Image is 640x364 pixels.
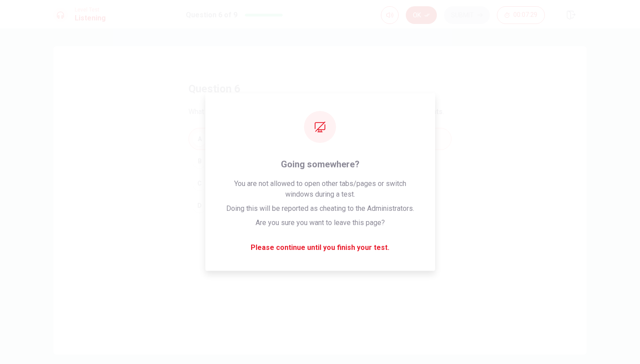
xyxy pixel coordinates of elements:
h4: question 6 [188,82,240,96]
div: A [192,132,207,146]
b: 2 points [416,107,443,116]
h1: Question 6 of 9 [186,10,237,20]
span: 00:07:29 [513,12,537,19]
div: C [192,176,207,190]
span: What does the woman wish regarding the festival? This question is worth . [188,107,444,117]
button: AThat the festival happens more than once a year. [188,128,452,150]
div: D [192,198,207,213]
span: Level Test [75,7,106,13]
button: Ok [406,6,437,24]
span: That the festival happens more than once a year. [210,134,360,144]
span: That they didn’t go. [210,178,268,189]
span: That it lasted longer. [210,200,273,211]
button: 00:07:29 [497,6,545,24]
h1: Listening [75,13,106,24]
button: BThat they tried more food. [188,150,452,172]
span: That they tried more food. [210,156,290,166]
button: DThat it lasted longer. [188,194,452,217]
div: B [192,154,207,168]
button: CThat they didn’t go. [188,172,452,194]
